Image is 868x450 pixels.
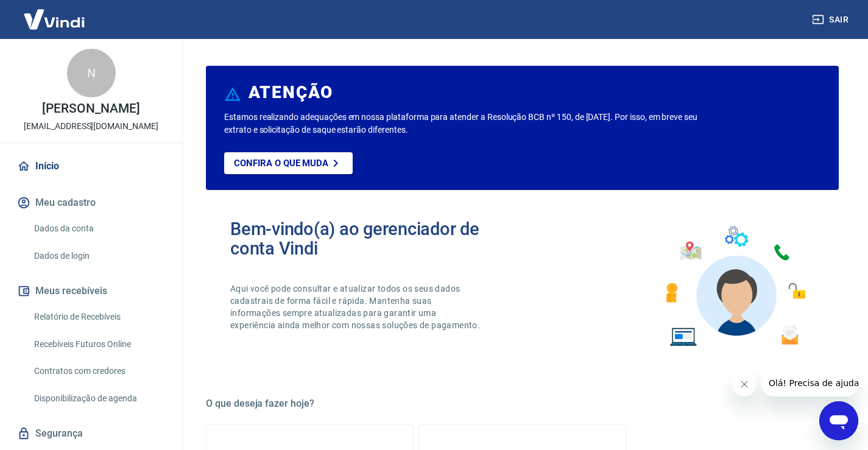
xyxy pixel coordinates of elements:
a: Relatório de Recebíveis [29,304,168,329]
p: [EMAIL_ADDRESS][DOMAIN_NAME] [24,120,158,133]
img: Vindi [15,1,94,38]
a: Dados da conta [29,216,168,241]
p: Confira o que muda [234,158,328,169]
a: Dados de login [29,244,168,269]
p: Aqui você pode consultar e atualizar todos os seus dados cadastrais de forma fácil e rápida. Mant... [230,283,482,331]
h6: ATENÇÃO [249,86,333,99]
iframe: Mensagem da empresa [761,370,858,396]
button: Meus recebíveis [15,278,168,304]
a: Confira o que muda [224,152,353,174]
img: Imagem de um avatar masculino com diversos icones exemplificando as funcionalidades do gerenciado... [655,219,814,354]
h5: O que deseja fazer hoje? [206,398,839,410]
span: Olá! Precisa de ajuda? [7,9,102,18]
button: Sair [810,9,853,31]
iframe: Botão para abrir a janela de mensagens [819,401,858,440]
p: Estamos realizando adequações em nossa plataforma para atender a Resolução BCB nº 150, de [DATE].... [224,111,701,136]
a: Início [15,153,168,180]
a: Segurança [15,420,168,447]
a: Recebíveis Futuros Online [29,332,168,357]
h2: Bem-vindo(a) ao gerenciador de conta Vindi [230,219,523,258]
a: Contratos com credores [29,359,168,384]
button: Meu cadastro [15,189,168,216]
a: Disponibilização de agenda [29,386,168,411]
p: [PERSON_NAME] [42,102,139,115]
div: N [67,49,116,97]
iframe: Fechar mensagem [732,372,757,396]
